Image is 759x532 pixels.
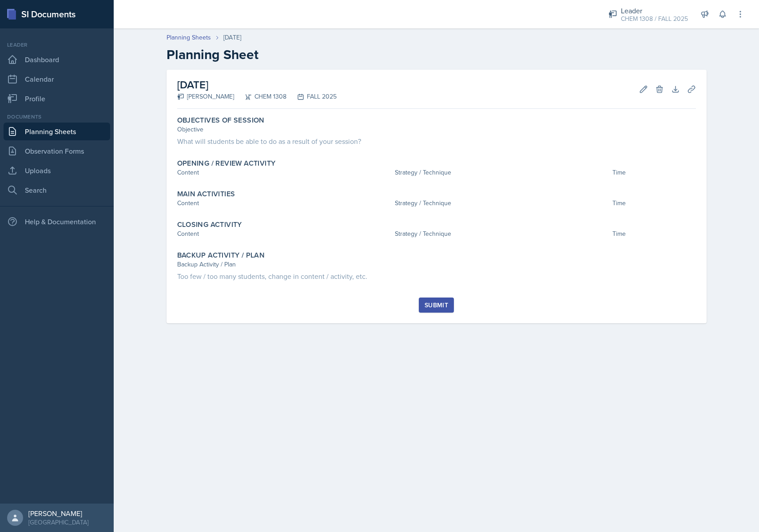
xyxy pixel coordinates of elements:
div: Too few / too many students, change in content / activity, etc. [177,271,696,282]
div: [PERSON_NAME] [28,509,88,518]
div: Content [177,199,391,208]
a: Planning Sheets [167,33,211,42]
div: Leader [621,5,688,16]
label: Backup Activity / Plan [177,251,265,260]
a: Uploads [4,162,110,179]
div: [DATE] [223,33,241,42]
div: Content [177,229,391,238]
div: What will students be able to do as a result of your session? [177,136,696,147]
div: [GEOGRAPHIC_DATA] [28,518,88,527]
div: Time [612,168,696,177]
div: Strategy / Technique [395,168,609,177]
a: Profile [4,90,110,107]
div: [PERSON_NAME] [177,92,234,101]
label: Objectives of Session [177,116,265,125]
div: Documents [4,113,110,121]
button: Submit [419,298,454,313]
div: Leader [4,41,110,49]
a: Observation Forms [4,142,110,160]
div: Time [612,199,696,208]
label: Closing Activity [177,220,242,229]
h2: [DATE] [177,77,337,93]
div: Backup Activity / Plan [177,260,696,269]
div: Submit [425,302,448,309]
label: Opening / Review Activity [177,159,276,168]
h2: Planning Sheet [167,47,707,63]
div: CHEM 1308 [234,92,286,101]
a: Planning Sheets [4,123,110,140]
div: Help & Documentation [4,213,110,230]
div: Content [177,168,391,177]
div: Time [612,229,696,238]
div: FALL 2025 [286,92,337,101]
div: Strategy / Technique [395,199,609,208]
a: Dashboard [4,51,110,68]
a: Calendar [4,70,110,88]
div: Objective [177,125,696,134]
div: CHEM 1308 / FALL 2025 [621,14,688,24]
label: Main Activities [177,190,235,199]
a: Search [4,181,110,199]
div: Strategy / Technique [395,229,609,238]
